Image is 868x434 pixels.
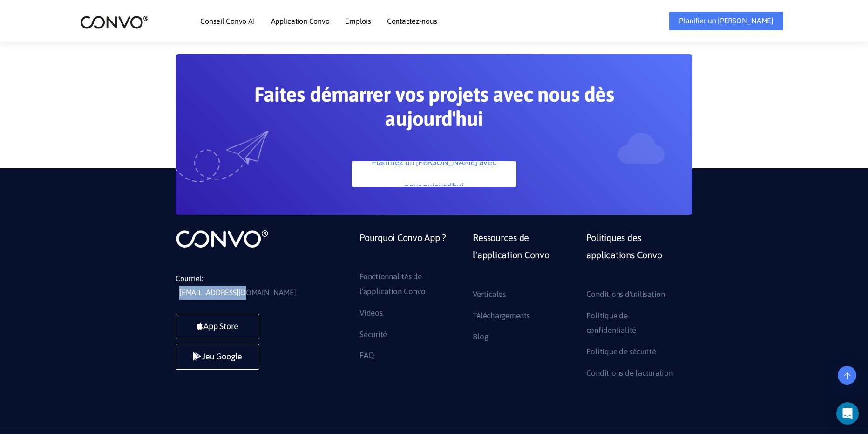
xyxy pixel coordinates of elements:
a: Planifier un [PERSON_NAME] [669,12,783,30]
a: [EMAIL_ADDRESS][DOMAIN_NAME] [179,286,296,300]
a: Politiques des applications Convo [586,229,685,287]
a: Politique de confidentialité [586,309,678,338]
div: Open Intercom Messenger [836,402,859,425]
a: Conditions de facturation [586,366,673,381]
img: logo_not_found [176,229,269,248]
a: Conditions d'utilisation [586,287,665,302]
a: Emplois [345,17,371,25]
h2: Faites démarrer vos projets avec nous dès aujourd'hui [220,82,648,138]
a: Jeu Google [176,344,259,370]
a: Verticales [473,287,506,302]
a: Pourquoi Convo App ? [359,229,446,269]
a: Téléchargements [473,309,529,324]
a: Sécurité [359,327,387,342]
div: Footer [353,229,692,380]
a: Planifiez un [PERSON_NAME] avec nous aujourd'hui [352,161,516,187]
a: Vidéos [359,306,383,321]
a: Application Convo [271,17,330,25]
a: App Store [176,314,259,339]
a: Contactez-nous [387,17,437,25]
li: Courriel: [176,272,315,300]
a: Ressources de l'application Convo [473,229,572,287]
a: FAQ [359,348,373,363]
a: Politique de sécurité [586,344,656,359]
img: logo_2.png [80,15,149,29]
a: Blog [473,330,488,344]
a: Fonctionnalités de l'application Convo [359,269,452,299]
a: Conseil Convo AI [200,17,255,25]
